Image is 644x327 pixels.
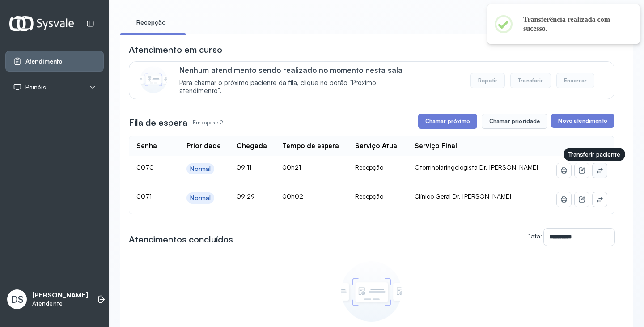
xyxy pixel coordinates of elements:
[25,84,46,91] span: Painéis
[418,114,477,129] button: Chamar próximo
[556,73,594,88] button: Encerrar
[136,163,154,171] span: 0070
[482,114,548,129] button: Chamar prioridade
[526,232,542,240] label: Data:
[179,65,416,75] p: Nenhum atendimento sendo realizado no momento nesta sala
[510,73,551,88] button: Transferir
[9,16,74,31] img: Logotipo do estabelecimento
[523,15,625,33] h2: Transferência realizada com sucesso.
[470,73,505,88] button: Repetir
[355,142,399,150] div: Serviço Atual
[415,142,457,150] div: Serviço Final
[186,142,221,150] div: Prioridade
[415,163,538,171] span: Otorrinolaringologista Dr. [PERSON_NAME]
[129,116,187,129] h3: Fila de espera
[190,194,211,202] div: Normal
[32,291,88,300] p: [PERSON_NAME]
[13,57,96,66] a: Atendimento
[355,192,400,200] div: Recepção
[237,163,251,171] span: 09:11
[341,261,402,322] img: Imagem de empty state
[140,66,167,93] img: Imagem de CalloutCard
[415,192,511,200] span: Clínico Geral Dr. [PERSON_NAME]
[237,192,255,200] span: 09:29
[179,79,416,96] span: Para chamar o próximo paciente da fila, clique no botão “Próximo atendimento”.
[136,142,157,150] div: Senha
[120,15,182,30] a: Recepção
[237,142,267,150] div: Chegada
[190,165,211,173] div: Normal
[282,192,303,200] span: 00h02
[25,58,63,65] span: Atendimento
[193,116,223,129] p: Em espera: 2
[129,43,222,56] h3: Atendimento em curso
[282,142,339,150] div: Tempo de espera
[129,233,233,246] h3: Atendimentos concluídos
[282,163,301,171] span: 00h21
[355,163,400,171] div: Recepção
[136,192,152,200] span: 0071
[32,300,88,307] p: Atendente
[551,114,614,128] button: Novo atendimento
